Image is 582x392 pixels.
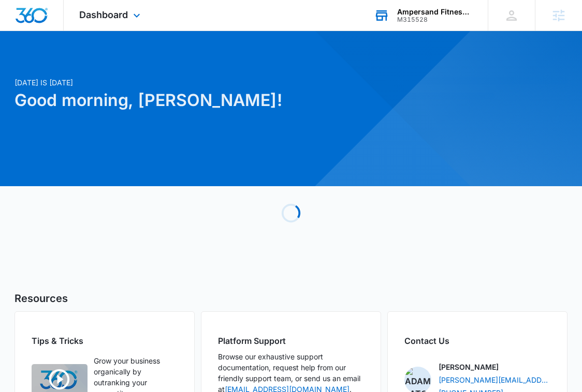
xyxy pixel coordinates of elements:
div: account id [397,16,473,23]
p: [DATE] is [DATE] [14,77,379,88]
h2: Contact Us [404,335,550,347]
h2: Tips & Tricks [32,335,178,347]
h2: Platform Support [218,335,364,347]
h5: Resources [14,291,568,306]
span: Dashboard [79,9,128,20]
p: [PERSON_NAME] [439,361,499,372]
div: account name [397,8,473,16]
a: [PERSON_NAME][EMAIL_ADDRESS][PERSON_NAME][DOMAIN_NAME] [439,374,550,385]
h1: Good morning, [PERSON_NAME]! [14,88,379,113]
